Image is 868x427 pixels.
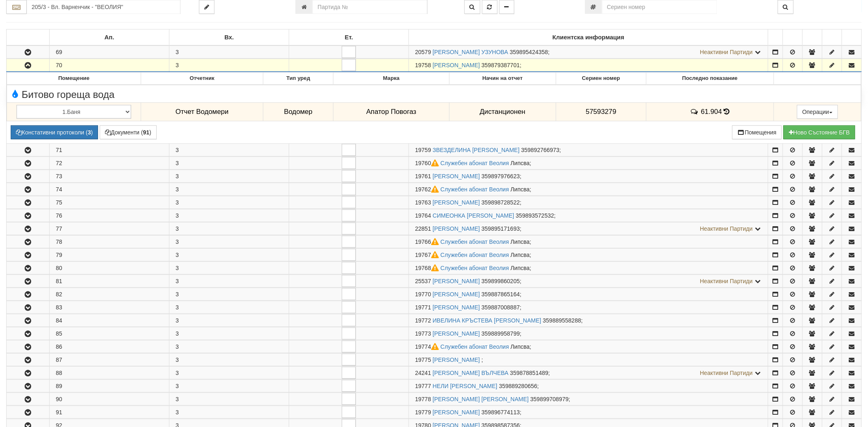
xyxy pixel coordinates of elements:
span: Партида № [415,173,431,179]
td: ; [409,196,768,209]
button: Документи (91) [100,125,157,139]
th: Сериен номер [556,73,646,85]
span: 359898728522 [482,199,520,206]
span: Партида № [415,409,431,416]
span: 359899708979 [530,396,569,402]
a: [PERSON_NAME] [433,173,480,179]
a: [PERSON_NAME] [433,357,480,363]
td: 3 [169,223,289,235]
span: Битово гореща вода [9,89,114,100]
span: Партида № [415,238,441,245]
a: Служебен абонат Веолия [441,252,509,258]
span: Липсва [511,160,530,166]
span: Липсва [511,265,530,271]
span: Партида № [415,291,431,298]
th: Помещение [7,73,141,85]
span: 359893572532 [516,212,554,219]
td: 72 [50,157,169,170]
td: 3 [169,262,289,275]
td: 3 [169,170,289,183]
td: ; [409,262,768,275]
span: 61.904 [701,108,722,116]
td: : No sort applied, sorting is disabled [783,30,803,46]
td: 3 [169,236,289,248]
td: 3 [169,327,289,340]
td: 3 [169,209,289,222]
td: 3 [169,367,289,379]
a: [PERSON_NAME] [433,225,480,232]
a: Служебен абонат Веолия [441,186,509,193]
td: 87 [50,354,169,366]
td: ; [409,45,768,59]
th: Марка [333,73,450,85]
td: 75 [50,196,169,209]
a: [PERSON_NAME] [PERSON_NAME] [433,396,529,402]
b: Ет. [345,34,353,41]
span: Неактивни Партиди [700,278,753,284]
td: 69 [50,45,169,59]
td: ; [409,301,768,314]
a: [PERSON_NAME] [433,304,480,311]
span: 359889958799 [482,330,520,337]
th: Отчетник [141,73,263,85]
span: 359899860205 [482,278,520,284]
td: : No sort applied, sorting is disabled [802,30,822,46]
td: ; [409,327,768,340]
td: 3 [169,144,289,157]
span: Партида № [415,212,431,219]
button: Констативни протоколи (3) [11,125,98,139]
td: ; [409,314,768,327]
td: 84 [50,314,169,327]
b: 91 [143,129,150,136]
td: ; [409,144,768,157]
td: ; [409,341,768,353]
button: Помещения [732,125,782,139]
span: Партида № [415,370,431,376]
span: Партида № [415,396,431,402]
span: 359878851489 [510,370,548,376]
span: Партида № [415,357,431,363]
span: Отчет Водомери [176,108,228,116]
span: Липсва [511,186,530,193]
td: Клиентска информация: No sort applied, sorting is disabled [409,30,768,46]
span: Партида № [415,186,441,193]
span: Партида № [415,147,431,153]
td: 81 [50,275,169,288]
span: Партида № [415,62,431,68]
td: ; [409,209,768,222]
td: 3 [169,406,289,419]
td: Ет.: No sort applied, sorting is disabled [289,30,409,46]
span: Липсва [511,252,530,258]
span: Партида № [415,330,431,337]
td: : No sort applied, sorting is disabled [822,30,842,46]
td: : No sort applied, sorting is disabled [768,30,783,46]
a: [PERSON_NAME] [433,199,480,206]
span: Липсва [511,343,530,350]
td: 3 [169,380,289,393]
td: 80 [50,262,169,275]
td: 3 [169,393,289,406]
span: Партида № [415,304,431,311]
td: ; [409,183,768,196]
td: ; [409,223,768,235]
td: ; [409,59,768,72]
td: : No sort applied, sorting is disabled [842,30,861,46]
b: Вх. [224,34,234,41]
td: 78 [50,236,169,248]
span: 359889558288 [543,317,581,324]
td: 82 [50,288,169,301]
td: ; [409,275,768,288]
b: Ап. [105,34,114,41]
td: ; [409,406,768,419]
td: 83 [50,301,169,314]
a: [PERSON_NAME] УЗУНОВА [433,49,508,55]
span: Партида № [415,252,441,258]
td: ; [409,393,768,406]
td: : No sort applied, sorting is disabled [7,30,50,46]
span: Неактивни Партиди [700,370,753,376]
a: [PERSON_NAME] [433,62,480,68]
td: Дистанционен [449,102,556,121]
a: Служебен абонат Веолия [441,160,509,166]
td: 3 [169,249,289,261]
span: Липсва [511,238,530,245]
